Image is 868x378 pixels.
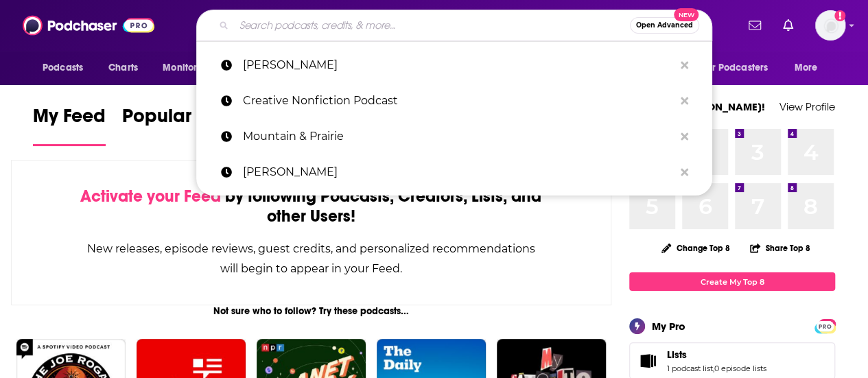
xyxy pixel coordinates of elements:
[749,235,811,261] button: Share Top 8
[243,83,674,119] p: Creative Nonfiction Podcast
[33,104,106,136] span: My Feed
[815,10,845,40] span: Logged in as LBraverman
[713,364,714,373] span: ,
[196,154,712,190] a: [PERSON_NAME]
[834,10,845,21] svg: Add a profile image
[243,47,674,83] p: Danica Patrick
[817,321,833,331] span: PRO
[714,364,766,373] a: 0 episode lists
[153,55,229,81] button: open menu
[33,55,101,81] button: open menu
[817,320,833,331] a: PRO
[785,55,835,81] button: open menu
[196,47,712,83] a: [PERSON_NAME]
[815,10,845,40] button: Show profile menu
[243,119,674,154] p: Mountain & Prairie
[80,187,542,226] div: by following Podcasts, Creators, Lists, and other Users!
[652,320,685,333] div: My Pro
[108,58,138,78] span: Charts
[43,58,83,78] span: Podcasts
[634,351,661,370] a: Lists
[667,349,687,361] span: Lists
[667,349,766,361] a: Lists
[99,55,146,81] a: Charts
[702,58,768,78] span: For Podcasters
[777,14,799,37] a: Show notifications dropdown
[80,186,221,206] span: Activate your Feed
[795,58,818,78] span: More
[693,55,788,81] button: open menu
[122,104,239,146] a: Popular Feed
[243,154,674,190] p: Jeff Pearlman
[196,83,712,119] a: Creative Nonfiction Podcast
[23,12,154,38] img: Podchaser - Follow, Share and Rate Podcasts
[33,104,106,146] a: My Feed
[80,239,542,279] div: New releases, episode reviews, guest credits, and personalized recommendations will begin to appe...
[630,17,699,34] button: Open AdvancedNew
[196,10,712,41] div: Search podcasts, credits, & more...
[234,14,630,36] input: Search podcasts, credits, & more...
[667,364,713,373] a: 1 podcast list
[815,10,845,40] img: User Profile
[11,305,611,317] div: Not sure who to follow? Try these podcasts...
[196,119,712,154] a: Mountain & Prairie
[163,58,211,78] span: Monitoring
[653,239,738,257] button: Change Top 8
[636,22,693,29] span: Open Advanced
[743,14,766,37] a: Show notifications dropdown
[779,100,835,113] a: View Profile
[122,104,239,136] span: Popular Feed
[674,8,699,21] span: New
[629,272,835,291] a: Create My Top 8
